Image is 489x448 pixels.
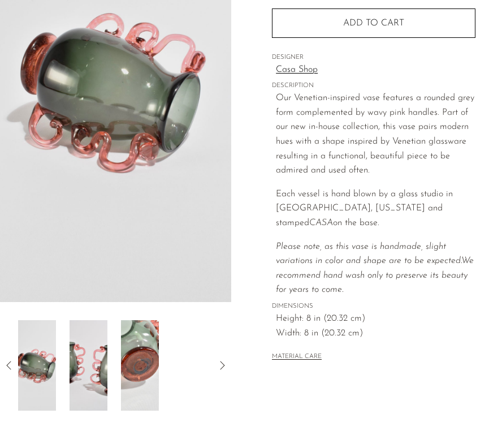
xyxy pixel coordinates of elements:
[276,91,475,178] p: Our Venetian-inspired vase features a rounded grey form complemented by wavy pink handles. Part o...
[276,63,475,77] a: Casa Shop
[276,312,475,326] span: Height: 8 in (20.32 cm)
[272,53,475,63] span: DESIGNER
[272,301,475,312] span: DIMENSIONS
[121,320,159,411] img: Venetian Glass Vase
[70,320,107,411] img: Venetian Glass Vase
[276,242,461,266] em: Please note, as this vase is handmade, slight variations in color and shape are to be expected.
[272,81,475,91] span: DESCRIPTION
[343,19,404,28] span: Add to cart
[276,326,475,341] span: Width: 8 in (20.32 cm)
[272,8,475,38] button: Add to cart
[276,187,475,231] p: Each vessel is hand blown by a glass studio in [GEOGRAPHIC_DATA], [US_STATE] and stamped on the b...
[276,256,474,294] em: We recommend hand wash only to preserve its beauty for years to come.
[272,353,322,361] button: MATERIAL CARE
[309,218,333,227] em: CASA
[18,320,56,411] img: Venetian Glass Vase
